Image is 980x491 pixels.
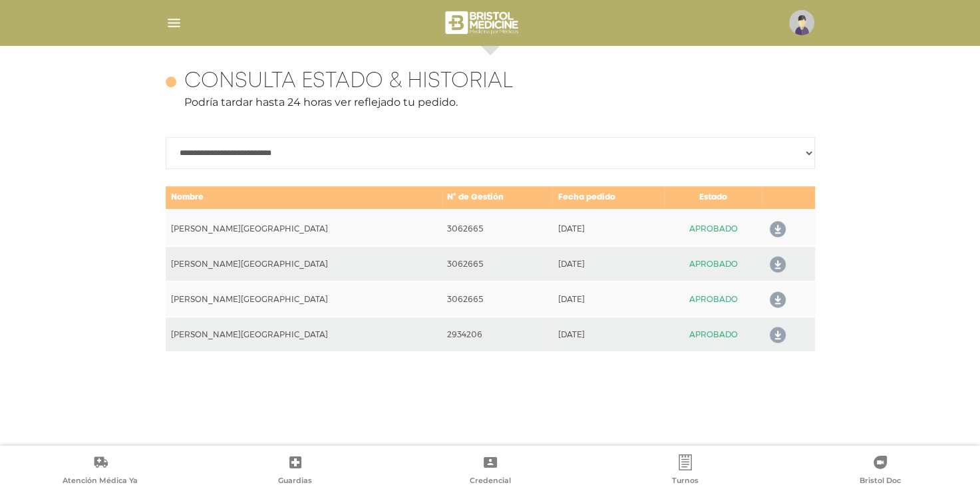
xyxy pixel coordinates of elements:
[166,15,182,31] img: Cober_menu-lines-white.svg
[198,454,393,488] a: Guardias
[442,210,553,246] td: 3062665
[782,454,977,488] a: Bristol Doc
[552,317,664,352] td: [DATE]
[166,246,442,281] td: [PERSON_NAME][GEOGRAPHIC_DATA]
[552,281,664,317] td: [DATE]
[587,454,782,488] a: Turnos
[665,281,762,317] td: APROBADO
[552,246,664,281] td: [DATE]
[184,69,513,94] h4: Consulta estado & historial
[860,476,901,488] span: Bristol Doc
[442,281,553,317] td: 3062665
[442,186,553,210] td: N° de Gestión
[3,454,198,488] a: Atención Médica Ya
[166,317,442,352] td: [PERSON_NAME][GEOGRAPHIC_DATA]
[552,186,664,210] td: Fecha pedido
[63,476,138,488] span: Atención Médica Ya
[672,476,699,488] span: Turnos
[166,281,442,317] td: [PERSON_NAME][GEOGRAPHIC_DATA]
[552,210,664,246] td: [DATE]
[789,10,814,35] img: profile-placeholder.svg
[443,7,522,39] img: bristol-medicine-blanco.png
[166,94,815,110] p: Podría tardar hasta 24 horas ver reflejado tu pedido.
[166,210,442,246] td: [PERSON_NAME][GEOGRAPHIC_DATA]
[665,210,762,246] td: APROBADO
[665,317,762,352] td: APROBADO
[166,186,442,210] td: Nombre
[665,186,762,210] td: Estado
[278,476,312,488] span: Guardias
[442,317,553,352] td: 2934206
[470,476,511,488] span: Credencial
[442,246,553,281] td: 3062665
[393,454,587,488] a: Credencial
[665,246,762,281] td: APROBADO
